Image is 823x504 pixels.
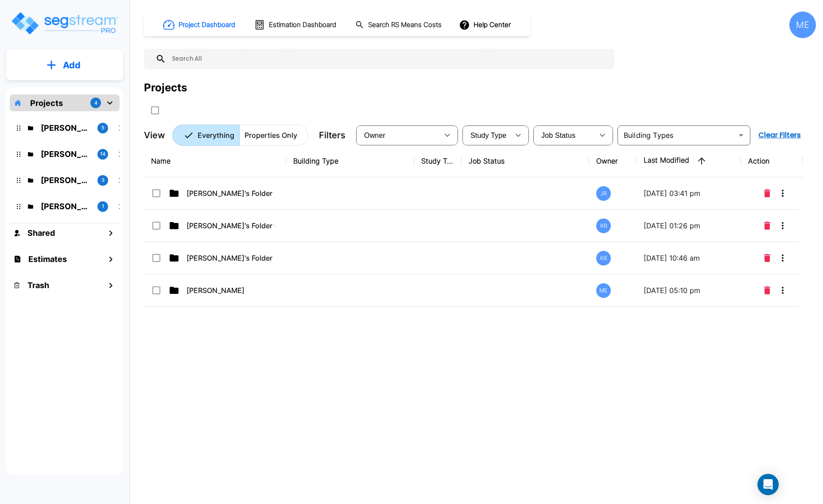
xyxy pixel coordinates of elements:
[102,203,104,210] p: 1
[644,285,734,296] p: [DATE] 05:10 pm
[245,130,297,141] p: Properties Only
[28,253,67,265] h1: Estimates
[94,99,97,107] p: 4
[741,145,803,177] th: Action
[186,285,275,296] p: [PERSON_NAME]
[41,122,90,134] p: Jon's Folder
[352,16,446,34] button: Search RS Means Costs
[596,251,611,266] div: KK
[27,279,49,291] h1: Trash
[41,174,90,186] p: Karina's Folder
[27,227,55,239] h1: Shared
[198,130,234,141] p: Everything
[251,16,341,34] button: Estimation Dashboard
[761,249,774,267] button: Delete
[620,129,733,141] input: Building Types
[101,176,105,184] p: 3
[63,59,81,72] p: Add
[144,145,286,177] th: Name
[644,220,734,231] p: [DATE] 01:26 pm
[186,220,275,231] p: [PERSON_NAME]'s Folder (Finalized Reports)
[596,283,611,298] div: ME
[41,148,90,160] p: Kristina's Folder (Finalized Reports)
[159,15,240,35] button: Project Dashboard
[761,217,774,234] button: Delete
[146,102,164,119] button: SelectAll
[269,20,336,30] h1: Estimation Dashboard
[644,253,734,263] p: [DATE] 10:46 am
[172,125,240,146] button: Everything
[462,145,590,177] th: Job Status
[774,217,792,234] button: More-Options
[319,129,346,142] p: Filters
[541,132,575,139] span: Job Status
[41,200,90,212] p: M.E. Folder
[364,132,385,139] span: Owner
[101,124,105,132] p: 5
[535,123,594,148] div: Select
[774,281,792,299] button: More-Options
[774,249,792,267] button: More-Options
[144,129,165,142] p: View
[10,11,119,36] img: Logo
[644,188,734,199] p: [DATE] 03:41 pm
[100,150,105,158] p: 14
[6,52,123,78] button: Add
[414,145,462,177] th: Study Type
[457,16,514,33] button: Help Center
[589,145,637,177] th: Owner
[30,97,63,109] p: Projects
[179,20,235,30] h1: Project Dashboard
[596,219,611,233] div: KR
[186,188,275,199] p: [PERSON_NAME]'s Folder
[144,80,187,96] div: Projects
[755,126,804,144] button: Clear Filters
[186,253,275,263] p: [PERSON_NAME]'s Folder
[286,145,414,177] th: Building Type
[761,281,774,299] button: Delete
[172,125,308,146] div: Platform
[596,186,611,201] div: JR
[789,12,816,38] div: ME
[761,184,774,202] button: Delete
[757,474,779,495] div: Open Intercom Messenger
[464,123,509,148] div: Select
[470,132,506,139] span: Study Type
[637,145,741,177] th: Last Modified
[358,123,439,148] div: Select
[735,129,747,141] button: Open
[166,49,610,69] input: Search All
[774,184,792,202] button: More-Options
[368,20,442,30] h1: Search RS Means Costs
[239,125,308,146] button: Properties Only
